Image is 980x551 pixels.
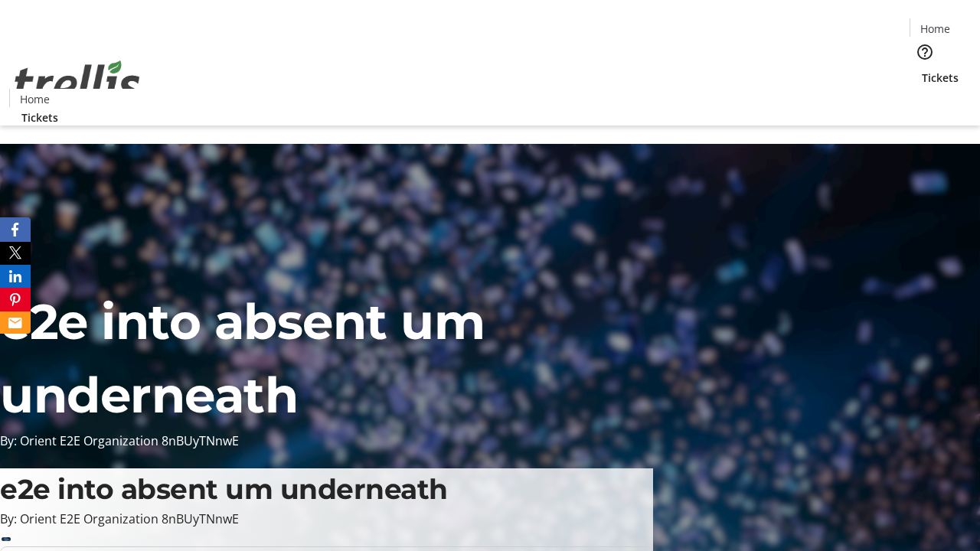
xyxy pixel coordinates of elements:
[910,37,940,67] button: Help
[910,86,940,116] button: Cart
[922,70,959,86] span: Tickets
[10,91,59,107] a: Home
[20,91,50,107] span: Home
[9,109,70,126] a: Tickets
[910,70,971,86] a: Tickets
[920,21,950,37] span: Home
[21,109,58,126] span: Tickets
[910,21,959,37] a: Home
[9,44,145,120] img: Orient E2E Organization 8nBUyTNnwE's Logo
